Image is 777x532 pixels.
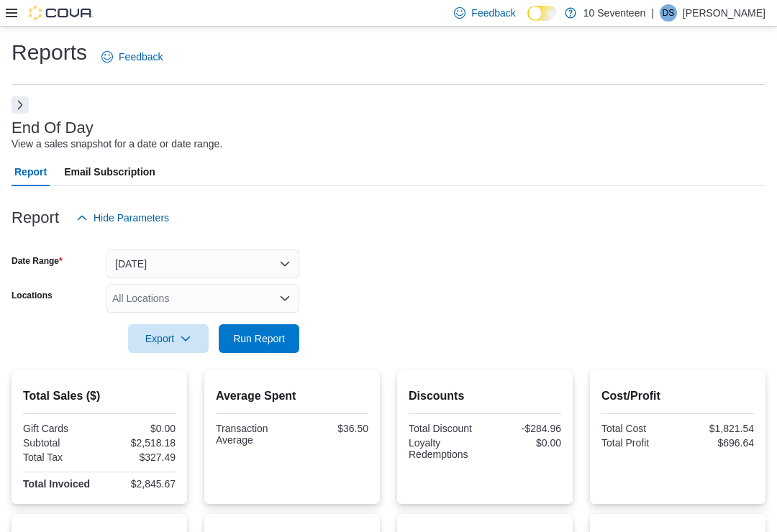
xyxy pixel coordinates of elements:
div: Total Profit [601,437,675,449]
a: Feedback [96,42,168,71]
h3: End Of Day [12,119,94,137]
span: Run Report [233,331,285,346]
button: Hide Parameters [71,203,175,232]
div: -$284.96 [488,423,561,434]
h2: Cost/Profit [601,387,754,405]
div: $696.64 [681,437,754,449]
h2: Total Sales ($) [23,387,176,405]
div: Total Discount [409,423,482,434]
div: $327.49 [102,451,176,463]
div: $2,518.18 [102,437,176,449]
button: Next [12,96,29,114]
div: $1,821.54 [681,423,754,434]
span: Dark Mode [527,21,528,22]
div: $36.50 [295,423,368,434]
div: View a sales snapshot for a date or date range. [12,137,222,152]
button: [DATE] [106,249,299,278]
div: Subtotal [23,437,96,449]
span: Email Subscription [64,157,155,186]
div: Total Cost [601,423,675,434]
label: Locations [12,290,53,301]
button: Open list of options [279,293,291,304]
img: Cova [29,6,94,20]
input: Dark Mode [527,6,558,21]
div: Transaction Average [216,423,289,446]
span: Report [14,157,47,186]
h2: Average Spent [216,387,368,405]
div: Total Tax [23,451,96,463]
div: Loyalty Redemptions [409,437,482,460]
div: Dave Seegar [660,4,677,22]
span: Feedback [119,50,163,64]
button: Run Report [219,324,299,353]
div: $0.00 [488,437,561,449]
h1: Reports [12,38,87,67]
div: $2,845.67 [102,478,176,490]
h3: Report [12,209,59,226]
p: 10 Seventeen [583,4,645,22]
label: Date Range [12,255,63,267]
strong: Total Invoiced [23,478,90,490]
p: [PERSON_NAME] [683,4,765,22]
span: DS [663,4,675,22]
button: Export [128,324,209,353]
h2: Discounts [409,387,561,405]
div: $0.00 [102,423,176,434]
span: Hide Parameters [94,211,169,225]
span: Feedback [471,6,515,20]
p: | [651,4,654,22]
div: Gift Cards [23,423,96,434]
span: Export [137,324,200,353]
